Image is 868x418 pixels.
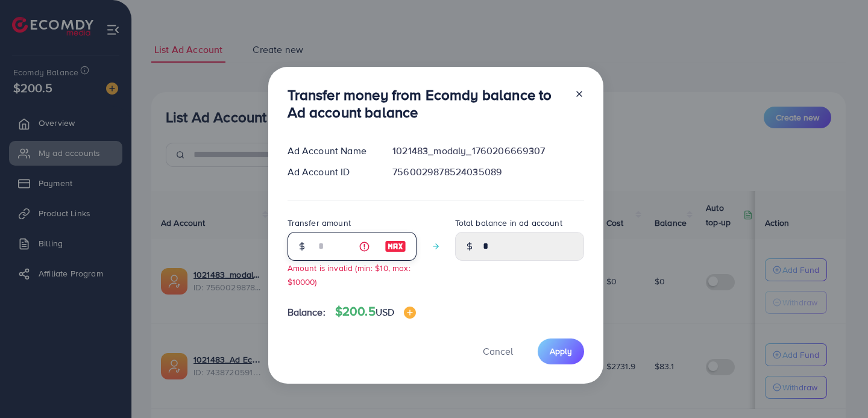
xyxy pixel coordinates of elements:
label: Transfer amount [288,217,351,229]
div: 1021483_modaly_1760206669307 [383,144,593,158]
h3: Transfer money from Ecomdy balance to Ad account balance [288,86,565,121]
div: 7560029878524035089 [383,165,593,179]
img: image [385,239,406,254]
iframe: Chat [817,364,859,409]
span: Apply [550,345,572,357]
span: Balance: [288,305,325,319]
span: Cancel [483,345,513,358]
button: Cancel [468,338,528,364]
img: image [404,307,416,319]
small: Amount is invalid (min: $10, max: $10000) [288,262,410,287]
div: Ad Account Name [278,144,383,158]
h4: $200.5 [335,304,416,319]
span: USD [376,305,394,319]
div: Ad Account ID [278,165,383,179]
button: Apply [538,338,584,364]
label: Total balance in ad account [455,217,562,229]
